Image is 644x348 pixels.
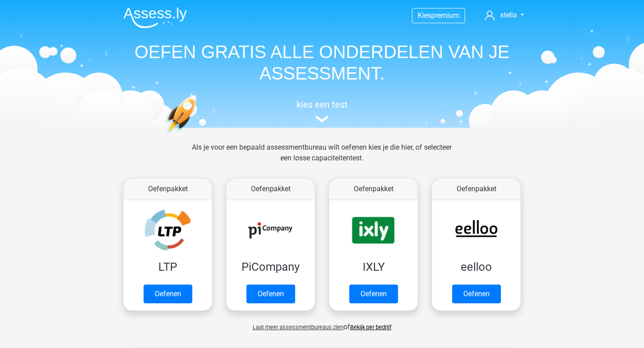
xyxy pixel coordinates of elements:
[116,99,528,123] a: kies een test
[185,142,459,174] div: Als je voor een bepaald assessmentbureau wilt oefenen kies je die hier, of selecteer een losse ca...
[500,11,517,19] span: stella
[116,314,528,332] div: of
[116,41,528,84] h1: OEFEN GRATIS ALLE ONDERDELEN VAN JE ASSESSMENT.
[412,9,465,21] a: Kiespremium
[144,285,192,303] a: Oefenen
[165,95,231,176] img: oefenen
[418,11,431,20] span: Kies
[253,324,343,331] span: Laat meer assessmentbureaus zien
[481,10,528,21] a: stella
[350,324,391,331] a: Bekijk per bedrijf
[349,285,398,303] a: Oefenen
[246,285,295,303] a: Oefenen
[116,99,528,110] h5: kies een test
[452,285,501,303] a: Oefenen
[123,7,187,28] img: Assessly
[431,11,459,20] span: premium
[315,116,329,122] img: assessment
